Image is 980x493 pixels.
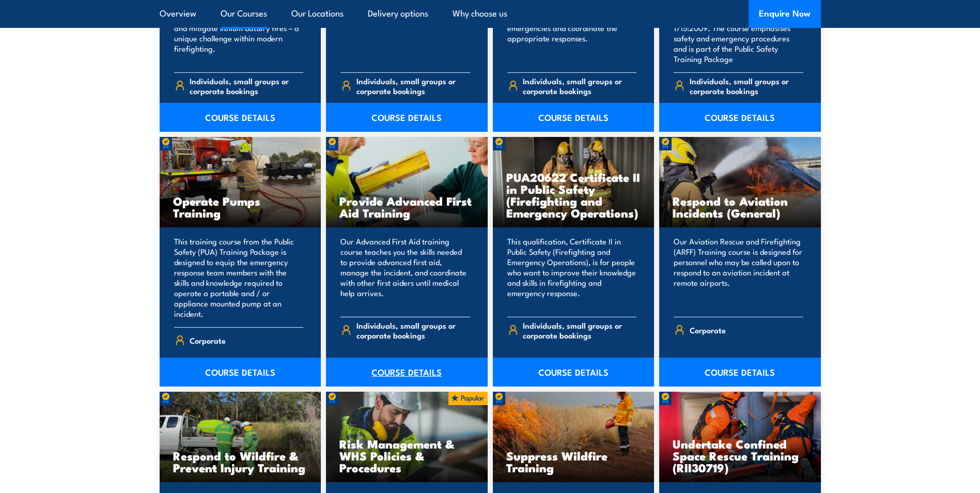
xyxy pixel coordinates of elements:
span: Individuals, small groups or corporate bookings [523,76,636,96]
a: COURSE DETAILS [493,358,655,387]
h3: Undertake Confined Space Rescue Training (RII30719) [673,438,807,473]
a: COURSE DETAILS [493,103,655,132]
span: Corporate [190,332,226,348]
a: COURSE DETAILS [160,358,321,387]
h3: Respond to Aviation Incidents (General) [673,195,807,219]
h3: Operate Pumps Training [173,195,308,219]
span: Individuals, small groups or corporate bookings [356,76,470,96]
h3: Provide Advanced First Aid Training [339,195,474,219]
p: This training course from the Public Safety (PUA) Training Package is designed to equip the emerg... [174,236,304,319]
p: This qualification, Certificate II in Public Safety (Firefighting and Emergency Operations), is f... [507,236,637,309]
p: Our Advanced First Aid training course teaches you the skills needed to provide advanced first ai... [340,236,470,309]
span: Individuals, small groups or corporate bookings [690,76,803,96]
h3: Risk Management & WHS Policies & Procedures [339,438,474,473]
span: Corporate [690,322,726,338]
span: Individuals, small groups or corporate bookings [190,76,303,96]
a: COURSE DETAILS [160,103,321,132]
span: Individuals, small groups or corporate bookings [356,320,470,340]
a: COURSE DETAILS [659,103,821,132]
h3: PUA20622 Certificate II in Public Safety (Firefighting and Emergency Operations) [506,171,641,219]
p: Our Aviation Rescue and Firefighting (ARFF) Training course is designed for personnel who may be ... [674,236,803,309]
h3: Suppress Wildfire Training [506,450,641,473]
span: Individuals, small groups or corporate bookings [523,320,636,340]
a: COURSE DETAILS [659,358,821,387]
a: COURSE DETAILS [326,103,488,132]
h3: Respond to Wildfire & Prevent Injury Training [173,450,308,473]
a: COURSE DETAILS [326,358,488,387]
